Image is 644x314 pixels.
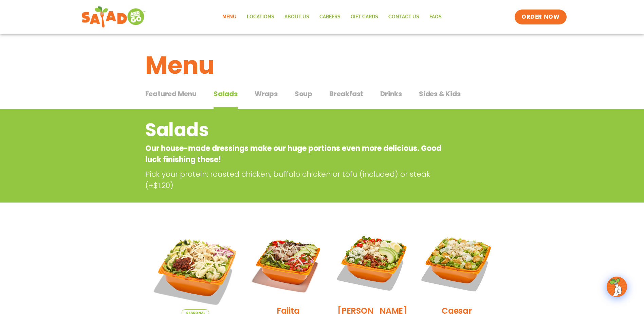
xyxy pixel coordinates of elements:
[217,9,447,25] nav: Menu
[242,9,279,25] a: Locations
[607,277,626,296] img: wpChatIcon
[335,226,409,300] img: Product photo for Cobb Salad
[81,5,145,29] img: new-SAG-logo-768×292
[255,89,278,99] span: Wraps
[380,89,402,99] span: Drinks
[145,143,444,165] p: Our house-made dressings make our huge portions even more delicious. Good luck finishing these!
[515,10,566,24] a: ORDER NOW
[145,116,444,144] h2: Salads
[145,169,447,191] p: Pick your protein: roasted chicken, buffalo chicken or tofu (included) or steak (+$1.20)
[214,89,238,99] span: Salads
[145,89,197,99] span: Featured Menu
[314,9,346,25] a: Careers
[329,89,363,99] span: Breakfast
[424,9,447,25] a: FAQs
[279,9,314,25] a: About Us
[521,13,559,21] span: ORDER NOW
[145,86,499,109] div: Tabbed content
[383,9,424,25] a: Contact Us
[346,9,383,25] a: GIFT CARDS
[251,226,325,300] img: Product photo for Fajita Salad
[295,89,312,99] span: Soup
[419,89,461,99] span: Sides & Kids
[420,226,494,300] img: Product photo for Caesar Salad
[145,47,499,84] h1: Menu
[217,9,242,25] a: Menu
